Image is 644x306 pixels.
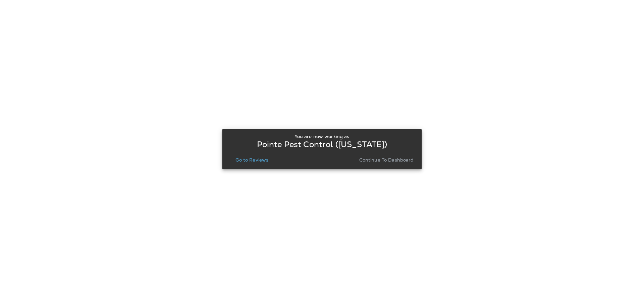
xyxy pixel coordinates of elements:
[294,134,349,139] p: You are now working as
[233,155,271,165] button: Go to Reviews
[235,157,268,163] p: Go to Reviews
[359,157,414,163] p: Continue to Dashboard
[257,142,387,147] p: Pointe Pest Control ([US_STATE])
[357,155,417,165] button: Continue to Dashboard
